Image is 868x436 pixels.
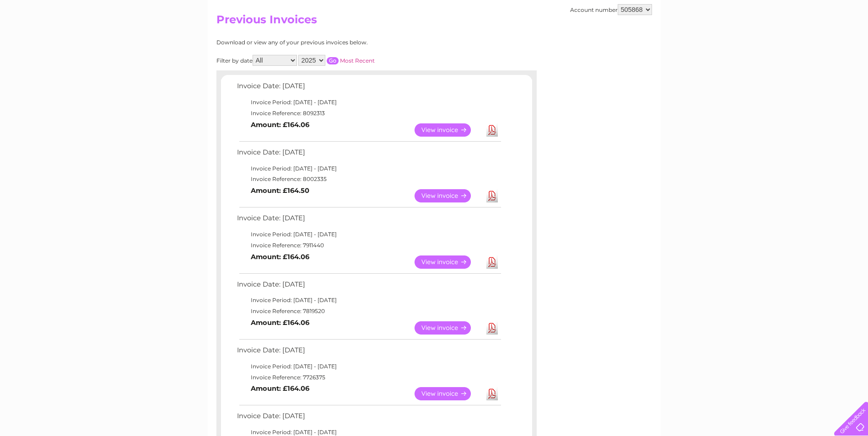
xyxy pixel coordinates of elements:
[251,253,309,261] b: Amount: £164.06
[707,39,724,46] a: Water
[235,174,502,185] td: Invoice Reference: 8002335
[486,387,498,400] a: Download
[235,344,502,361] td: Invoice Date: [DATE]
[235,108,502,119] td: Invoice Reference: 8092313
[570,4,652,15] div: Account number
[216,55,457,66] div: Filter by date
[755,39,783,46] a: Telecoms
[788,39,802,46] a: Blog
[807,39,830,46] a: Contact
[235,212,502,229] td: Invoice Date: [DATE]
[415,387,482,400] a: View
[730,39,750,46] a: Energy
[216,13,652,31] h2: Previous Invoices
[486,123,498,137] a: Download
[486,189,498,202] a: Download
[235,97,502,108] td: Invoice Period: [DATE] - [DATE]
[235,410,502,427] td: Invoice Date: [DATE]
[415,255,482,269] a: View
[415,321,482,335] a: View
[235,229,502,240] td: Invoice Period: [DATE] - [DATE]
[235,278,502,295] td: Invoice Date: [DATE]
[251,121,309,129] b: Amount: £164.06
[235,295,502,306] td: Invoice Period: [DATE] - [DATE]
[235,372,502,383] td: Invoice Reference: 7726375
[235,80,502,97] td: Invoice Date: [DATE]
[486,321,498,335] a: Download
[415,123,482,137] a: View
[235,240,502,251] td: Invoice Reference: 7911440
[235,163,502,174] td: Invoice Period: [DATE] - [DATE]
[218,5,651,44] div: Clear Business is a trading name of Verastar Limited (registered in [GEOGRAPHIC_DATA] No. 3667643...
[30,24,77,52] img: logo.png
[235,146,502,163] td: Invoice Date: [DATE]
[695,5,759,16] a: 0333 014 3131
[216,39,457,46] div: Download or view any of your previous invoices below.
[486,255,498,269] a: Download
[838,39,859,46] a: Log out
[251,186,309,195] b: Amount: £164.50
[235,361,502,372] td: Invoice Period: [DATE] - [DATE]
[415,189,482,202] a: View
[251,384,309,393] b: Amount: £164.06
[340,57,375,64] a: Most Recent
[251,319,309,327] b: Amount: £164.06
[235,306,502,317] td: Invoice Reference: 7819520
